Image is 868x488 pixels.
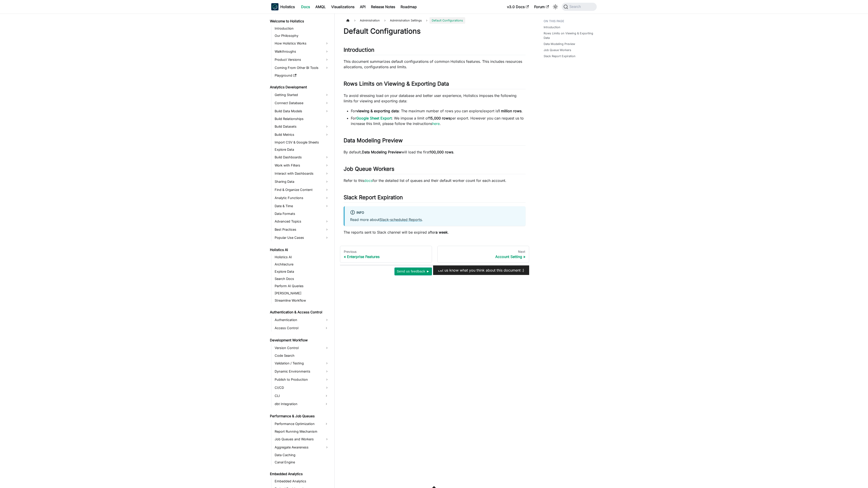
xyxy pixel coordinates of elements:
nav: Docs sidebar [267,14,335,488]
a: Job Queues and Workers [273,436,330,443]
a: Build Metrics [273,131,330,138]
a: Dynamic Environments [273,368,330,375]
a: Architecture [273,261,330,267]
a: Authentication [273,316,330,324]
span: Default Configurations [429,17,465,24]
a: Connect Database [273,99,330,107]
a: Rows Limits on Viewing & Exporting Data [544,31,594,40]
a: Version Control [273,344,330,352]
h2: Introduction [344,47,526,55]
a: Authentication & Access Control [269,309,330,315]
a: Welcome to Holistics [269,18,330,24]
a: Embedded Analytics [269,471,330,477]
a: Explore Data [273,146,330,153]
a: Analytic Functions [273,194,330,202]
a: Canal Engine [273,459,330,465]
a: Introduction [544,25,560,29]
a: Google Sheet Export [356,116,392,120]
div: Next [441,250,526,254]
strong: a week [436,230,448,235]
b: Holistics [280,4,295,9]
button: Switch between dark and light mode (currently system mode) [552,3,559,10]
a: NextAccount Setting [437,246,529,263]
button: Search (Command+K) [562,3,597,11]
button: Send us feedback ► [394,267,432,275]
a: Code Search [273,352,330,359]
a: Best Practices [273,226,330,233]
h2: Rows Limits on Viewing & Exporting Data [344,80,526,89]
a: Data Formats [273,211,330,217]
a: HolisticsHolisticsHolistics [271,3,295,10]
a: Perform AI Queries [273,283,330,289]
span: Let us know what you think about this document :) [438,268,524,272]
a: Development Workflow [269,337,330,343]
a: Walkthroughs [273,48,330,55]
a: Build Datasets [273,123,330,130]
strong: 1 million rows [498,109,521,113]
p: By default, will load the first . [344,149,526,155]
a: Embedded Analytics [273,478,330,484]
a: Product Versions [273,56,330,63]
a: Home page [344,17,352,24]
a: Validation / Testing [273,360,330,367]
a: How Holistics Works [273,40,330,47]
a: docs [364,178,373,183]
h2: Data Modeling Preview [344,137,526,146]
a: Build Dashboards [273,154,330,161]
a: Data Caching [273,452,330,458]
a: Search Docs [273,276,330,282]
span: Send us feedback ► [397,268,430,274]
a: Popular Use Cases [273,234,330,241]
button: Expand sidebar category 'Performance Optimization' [322,420,330,427]
a: API [357,3,368,10]
button: Expand sidebar category 'Access Control' [322,324,330,332]
a: Access Control [273,324,322,332]
a: Advanced Topics [273,218,330,225]
a: Work with Filters [273,162,330,169]
li: For : We impose a limit of per export. However you can request us to increase this limit, please ... [351,115,526,126]
strong: 100,000 rows [430,150,453,154]
span: Administration [358,17,382,24]
a: Build Relationships [273,116,330,122]
p: The reports sent to Slack channel will be expired after . [344,230,526,235]
a: Slack Report Expiration [544,54,576,58]
a: Streamline Workflow [273,297,330,304]
a: CI/CD [273,384,330,391]
strong: viewing & exporting data [356,109,399,113]
h1: Default Configurations [344,27,526,36]
p: Read more about . [350,217,520,222]
div: Account Setting [441,254,526,259]
p: This document summarizes default configurations of common Holistics features. This includes resou... [344,59,526,70]
nav: Breadcrumbs [344,17,526,24]
a: Build Data Models [273,108,330,115]
a: Visualizations [328,3,357,10]
span: Administration Settings [388,17,424,24]
a: [PERSON_NAME] [273,290,330,296]
a: Job Queue Workers [544,48,571,52]
a: Import CSV & Google Sheets [273,139,330,145]
a: Sharing Data [273,178,330,185]
a: Forum [531,3,552,10]
button: Expand sidebar category 'dbt Integration' [322,400,330,408]
a: Date & Time [273,202,330,210]
a: Holistics AI [269,247,330,253]
a: Find & Organize Content [273,186,330,193]
a: dbt Integration [273,400,322,408]
a: Explore Data [273,268,330,275]
nav: Docs pages [340,246,529,263]
p: Refer to this for the detailed list of queues and their default worker count for each account. [344,178,526,183]
div: Enterprise Features [344,254,428,259]
strong: Data Modeling Preview [362,150,401,154]
a: Roadmap [398,3,420,10]
h2: Job Queue Workers [344,166,526,174]
a: Our Philosophy [273,33,330,39]
a: Docs [298,3,313,10]
strong: 15,000 rows [429,116,450,120]
p: To avoid stressing load on your database and better user experience, Holistics imposes the follow... [344,93,526,104]
a: v3.0 Docs [504,3,531,10]
a: Data Modeling Preview [544,42,575,46]
a: Release Notes [368,3,398,10]
a: here [432,121,440,126]
a: Getting Started [273,91,330,99]
a: Performance & Job Queues [269,413,330,419]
